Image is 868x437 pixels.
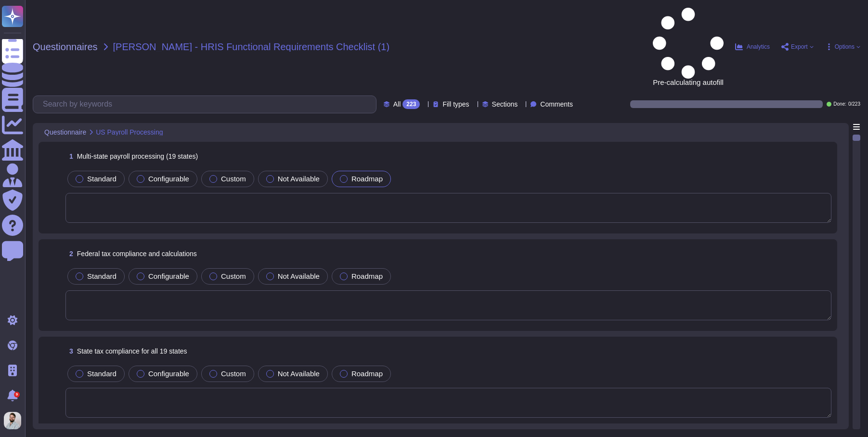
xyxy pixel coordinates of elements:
button: user [2,410,28,431]
span: Not Available [278,272,320,280]
span: 0 / 223 [848,102,860,107]
span: Multi-state payroll processing (19 states) [77,152,198,160]
span: 2 [65,250,73,257]
span: Comments [540,101,573,108]
span: Standard [87,175,117,183]
span: Export [791,44,808,50]
span: 1 [65,153,73,160]
img: user [4,412,21,429]
span: Options [835,44,855,50]
span: Questionnaire [44,129,86,136]
span: Custom [221,272,246,280]
span: Configurable [148,272,189,280]
span: Roadmap [351,175,383,183]
span: Pre-calculating autofill [653,8,724,86]
span: Standard [87,272,117,280]
span: Fill types [442,101,469,108]
span: Analytics [747,44,770,50]
span: Standard [87,369,117,378]
span: State tax compliance for all 19 states [77,347,187,355]
div: 9 [14,392,20,397]
span: Done: [833,102,846,107]
span: [PERSON_NAME] - HRIS Functional Requirements Checklist (1) [113,42,390,52]
span: Questionnaires [33,42,98,52]
span: Federal tax compliance and calculations [77,250,197,258]
span: 3 [65,348,73,355]
span: Roadmap [351,369,383,378]
span: US Payroll Processing [96,129,163,136]
span: Custom [221,175,246,183]
span: Sections [492,101,518,108]
div: 223 [402,99,420,109]
button: Analytics [735,43,770,51]
span: Not Available [278,369,320,378]
span: All [393,101,401,108]
span: Configurable [148,369,189,378]
span: Configurable [148,175,189,183]
span: Not Available [278,175,320,183]
input: Search by keywords [38,96,376,113]
span: Custom [221,369,246,378]
span: Roadmap [351,272,383,280]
